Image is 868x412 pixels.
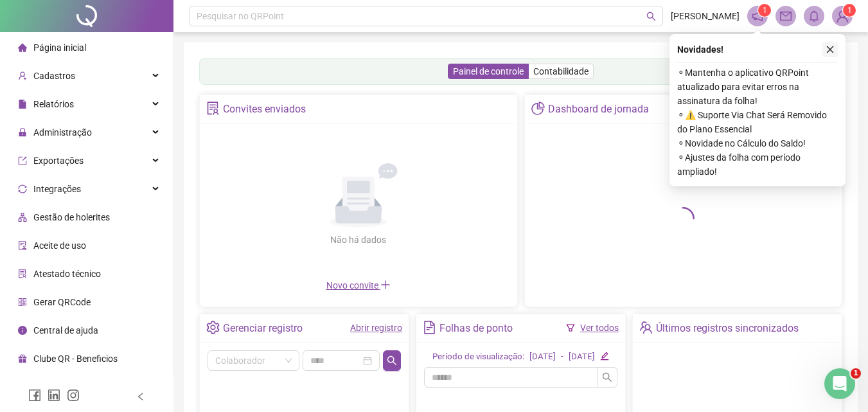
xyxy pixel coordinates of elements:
[808,10,820,22] span: bell
[529,350,556,364] div: [DATE]
[677,108,838,136] span: ⚬ ⚠️ Suporte Via Chat Será Removido do Plano Essencial
[223,98,306,120] div: Convites enviados
[677,150,838,179] span: ⚬ Ajustes da folha com período ampliado!
[752,10,763,22] span: notification
[533,66,589,76] span: Contabilidade
[851,368,861,379] span: 1
[580,323,619,333] a: Ver todos
[299,233,418,247] div: Não há dados
[18,241,27,250] span: audit
[206,102,220,115] span: solution
[33,212,110,222] span: Gestão de holerites
[33,354,118,364] span: Clube QR - Beneficios
[639,321,653,334] span: team
[18,184,27,193] span: sync
[18,326,27,335] span: info-circle
[380,280,391,290] span: plus
[677,136,838,150] span: ⚬ Novidade no Cálculo do Saldo!
[833,6,852,26] img: 91502
[18,354,27,363] span: gift
[671,207,695,230] span: loading
[28,389,41,402] span: facebook
[48,389,60,402] span: linkedin
[326,280,391,291] span: Novo convite
[600,352,608,360] span: edit
[677,42,723,57] span: Novidades !
[18,156,27,165] span: export
[223,318,303,339] div: Gerenciar registro
[847,6,852,15] span: 1
[18,298,27,307] span: qrcode
[656,318,799,339] div: Últimos registros sincronizados
[18,43,27,52] span: home
[531,102,545,115] span: pie-chart
[18,269,27,278] span: solution
[826,45,835,54] span: close
[561,350,563,364] div: -
[136,392,145,401] span: left
[439,318,513,339] div: Folhas de ponto
[758,4,771,17] sup: 1
[33,42,86,53] span: Página inicial
[33,184,81,194] span: Integrações
[206,321,220,334] span: setting
[18,71,27,80] span: user-add
[432,350,524,364] div: Período de visualização:
[548,98,649,120] div: Dashboard de jornada
[33,99,74,109] span: Relatórios
[33,269,101,279] span: Atestado técnico
[566,323,575,332] span: filter
[387,355,397,366] span: search
[67,389,80,402] span: instagram
[646,12,656,21] span: search
[350,323,402,333] a: Abrir registro
[763,6,767,15] span: 1
[843,4,856,17] sup: Atualize o seu contato no menu Meus Dados
[423,321,436,334] span: file-text
[33,71,75,81] span: Cadastros
[33,325,98,336] span: Central de ajuda
[671,9,740,23] span: [PERSON_NAME]
[33,240,86,251] span: Aceite de uso
[18,128,27,137] span: lock
[677,66,838,108] span: ⚬ Mantenha o aplicativo QRPoint atualizado para evitar erros na assinatura da folha!
[569,350,595,364] div: [DATE]
[33,127,92,138] span: Administração
[33,297,91,307] span: Gerar QRCode
[602,372,612,382] span: search
[33,156,84,166] span: Exportações
[453,66,524,76] span: Painel de controle
[18,100,27,109] span: file
[18,213,27,222] span: apartment
[824,368,855,399] iframe: Intercom live chat
[780,10,792,22] span: mail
